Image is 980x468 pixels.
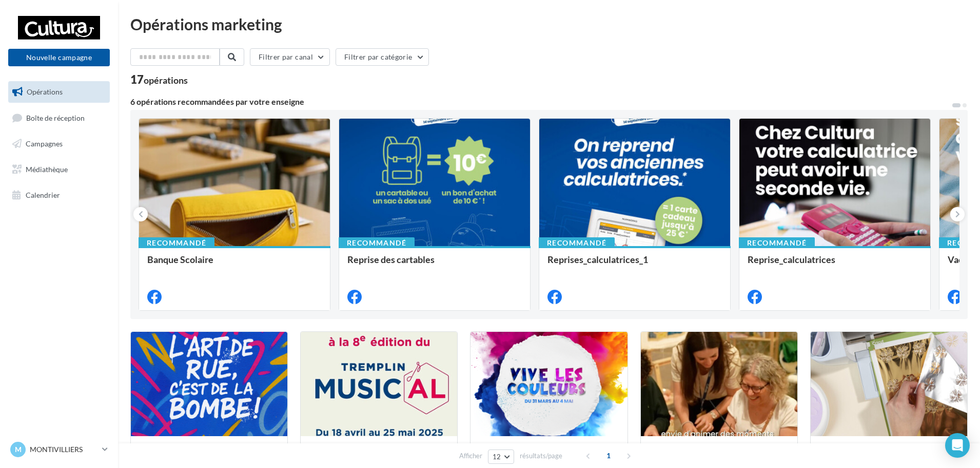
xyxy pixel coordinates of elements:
[139,237,214,249] div: Recommandé
[130,98,951,106] div: 6 opérations recommandées par votre enseigne
[739,237,815,249] div: Recommandé
[8,440,110,459] a: M MONTIVILLIERS
[26,139,63,148] span: Campagnes
[6,184,112,206] a: Calendrier
[8,49,110,66] button: Nouvelle campagne
[130,16,968,32] div: Opérations marketing
[26,190,60,199] span: Calendrier
[27,87,63,96] span: Opérations
[347,254,435,265] span: Reprise des cartables
[30,444,98,455] p: MONTIVILLIERS
[6,133,112,155] a: Campagnes
[144,76,188,85] div: opérations
[147,254,213,265] span: Banque Scolaire
[15,444,22,455] span: M
[748,254,835,265] span: Reprise_calculatrices
[488,450,514,464] button: 12
[945,433,970,458] div: Open Intercom Messenger
[26,165,68,174] span: Médiathèque
[520,451,562,461] span: résultats/page
[6,81,112,103] a: Opérations
[600,447,617,464] span: 1
[459,451,482,461] span: Afficher
[493,453,501,461] span: 12
[130,74,188,85] div: 17
[6,159,112,180] a: Médiathèque
[6,107,112,129] a: Boîte de réception
[26,113,85,122] span: Boîte de réception
[539,237,615,249] div: Recommandé
[547,254,648,265] span: Reprises_calculatrices_1
[339,237,415,249] div: Recommandé
[250,48,330,66] button: Filtrer par canal
[336,48,429,66] button: Filtrer par catégorie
